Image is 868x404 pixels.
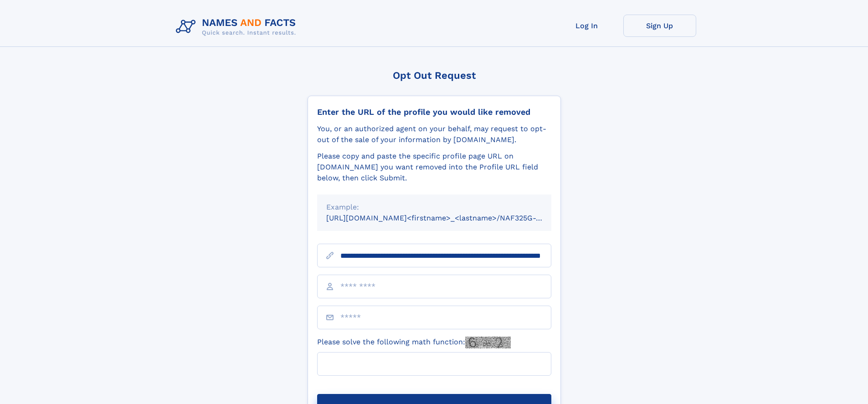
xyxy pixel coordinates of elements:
[317,123,551,145] div: You, or an authorized agent on your behalf, may request to opt-out of the sale of your informatio...
[623,15,696,37] a: Sign Up
[317,337,511,348] label: Please solve the following math function:
[317,151,551,184] div: Please copy and paste the specific profile page URL on [DOMAIN_NAME] you want removed into the Pr...
[326,214,569,222] small: [URL][DOMAIN_NAME]<firstname>_<lastname>/NAF325G-xxxxxxxx
[326,202,542,213] div: Example:
[550,15,623,37] a: Log In
[308,70,561,81] div: Opt Out Request
[317,107,551,117] div: Enter the URL of the profile you would like removed
[172,15,303,39] img: Logo Names and Facts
